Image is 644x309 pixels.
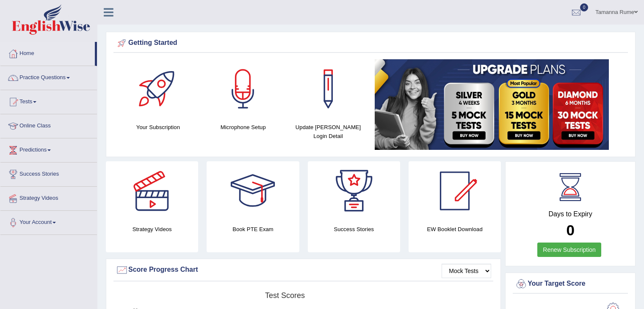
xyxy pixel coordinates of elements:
a: Success Stories [0,163,97,184]
a: Online Class [0,114,97,135]
h4: Update [PERSON_NAME] Login Detail [290,123,367,141]
h4: Your Subscription [120,123,196,132]
div: Score Progress Chart [116,264,491,276]
b: 0 [566,222,574,238]
div: Getting Started [116,37,626,50]
h4: Success Stories [308,225,400,234]
a: Home [0,42,95,63]
a: Predictions [0,138,97,160]
h4: Book PTE Exam [207,225,299,234]
h4: EW Booklet Download [409,225,501,234]
h4: Microphone Setup [205,123,282,132]
a: Renew Subscription [537,243,601,257]
a: Tests [0,90,97,111]
a: Your Account [0,211,97,232]
h4: Days to Expiry [515,210,626,218]
tspan: Test scores [265,291,305,300]
h4: Strategy Videos [106,225,198,234]
img: small5.jpg [375,59,609,150]
span: 0 [580,3,589,11]
div: Your Target Score [515,278,626,290]
a: Practice Questions [0,66,97,87]
a: Strategy Videos [0,187,97,208]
